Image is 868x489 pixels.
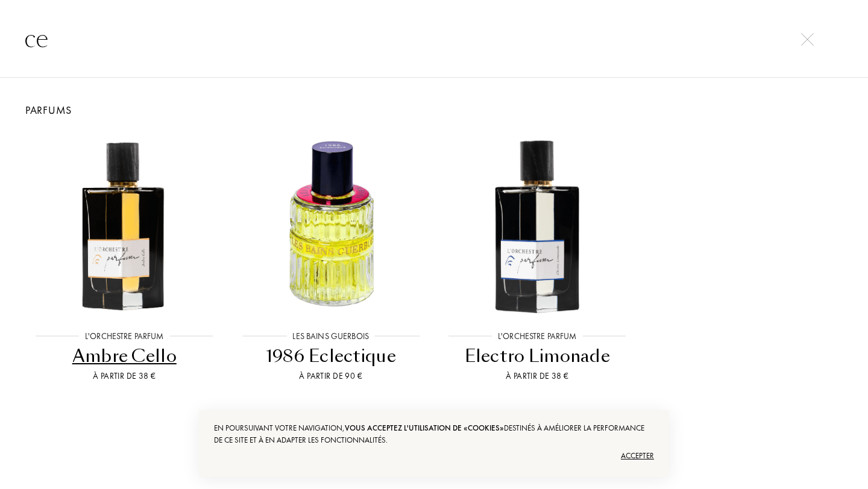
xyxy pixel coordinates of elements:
[439,370,636,382] div: À partir de 38 €
[26,344,223,368] div: Ambre Cello
[439,344,636,368] div: Electro Limonade
[26,370,223,382] div: À partir de 38 €
[492,330,583,343] div: L'Orchestre Parfum
[233,344,430,368] div: 1986 Eclectique
[238,131,424,317] img: 1986 Eclectique
[233,370,430,382] div: À partir de 90 €
[434,118,641,397] a: Electro LimonadeL'Orchestre ParfumElectro LimonadeÀ partir de 38 €
[345,423,504,433] span: vous acceptez l'utilisation de «cookies»
[214,446,654,466] div: Accepter
[31,131,217,317] img: Ambre Cello
[12,102,856,118] div: Parfums
[79,330,170,343] div: L'Orchestre Parfum
[444,131,630,317] img: Electro Limonade
[286,330,375,343] div: Les Bains Guerbois
[214,422,654,446] div: En poursuivant votre navigation, destinés à améliorer la performance de ce site et à en adapter l...
[228,118,435,397] a: 1986 EclectiqueLes Bains Guerbois1986 EclectiqueÀ partir de 90 €
[21,118,228,397] a: Ambre CelloL'Orchestre ParfumAmbre CelloÀ partir de 38 €
[801,33,814,46] img: cross.svg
